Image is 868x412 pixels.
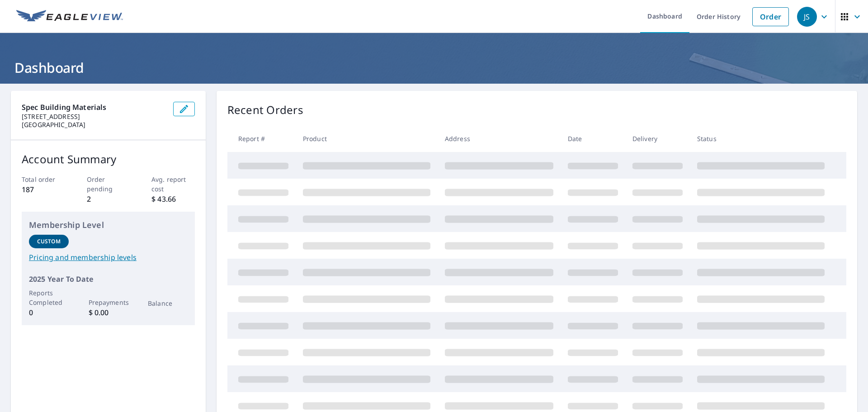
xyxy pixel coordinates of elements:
p: 2025 Year To Date [29,274,188,284]
a: Order [752,7,789,26]
th: Delivery [625,125,690,152]
p: Order pending [87,175,130,194]
img: EV Logo [16,10,123,24]
h1: Dashboard [11,58,857,77]
p: 2 [87,194,130,204]
p: Spec Building Materials [22,102,166,113]
th: Product [296,125,438,152]
p: Total order [22,175,65,184]
a: Pricing and membership levels [29,252,188,263]
p: Membership Level [29,219,188,231]
p: [GEOGRAPHIC_DATA] [22,121,166,129]
p: Recent Orders [227,102,303,118]
p: $ 0.00 [89,307,128,318]
p: 187 [22,184,65,195]
p: Prepayments [89,298,128,307]
th: Status [690,125,832,152]
p: 0 [29,307,69,318]
th: Address [438,125,561,152]
p: Account Summary [22,151,195,167]
th: Date [561,125,625,152]
p: $ 43.66 [151,194,195,204]
th: Report # [227,125,296,152]
p: Avg. report cost [151,175,195,194]
div: JS [797,7,817,27]
p: [STREET_ADDRESS] [22,113,166,121]
p: Custom [37,237,61,246]
p: Reports Completed [29,288,69,307]
p: Balance [148,298,188,308]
